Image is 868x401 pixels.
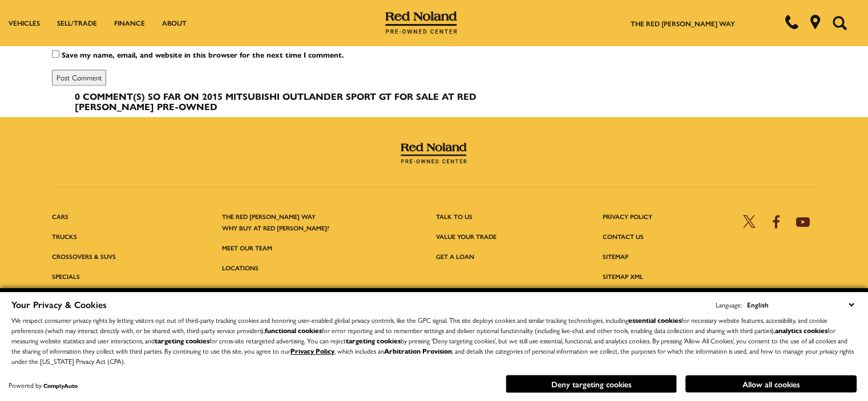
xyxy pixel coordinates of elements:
a: Red Noland Pre-Owned [385,15,457,27]
label: Save my name, email, and website in this browser for the next time I comment. [62,48,344,61]
button: Open the search field [828,1,851,45]
img: Red Noland Pre-Owned [401,143,467,164]
a: Contact Us [603,232,644,241]
h4: 0 comment(s) so far on 2015 Mitsubishi Outlander Sport GT For Sale at Red [PERSON_NAME] Pre-Owned [75,91,556,111]
a: ComplyAuto [43,382,78,390]
p: We respect consumer privacy rights by letting visitors opt out of third-party tracking cookies an... [11,315,857,366]
select: Language Select [744,298,857,311]
a: Open Twitter in a new window [738,210,761,233]
div: Language: [716,301,742,308]
a: Privacy Policy [290,346,334,356]
a: Cars [52,212,68,221]
a: Locations [222,264,259,272]
a: The Red [PERSON_NAME] Way [222,212,316,221]
a: Crossovers & SUVs [52,252,116,261]
strong: targeting cookies [346,335,401,346]
a: Sitemap XML [603,272,643,281]
a: Privacy Policy [603,212,652,221]
a: Open Youtube-play in a new window [792,210,814,233]
strong: targeting cookies [155,335,209,346]
a: Why Buy at Red [PERSON_NAME]? [222,224,329,232]
a: The Red [PERSON_NAME] Way [631,18,735,29]
strong: Arbitration Provision [384,346,452,356]
button: Allow all cookies [685,375,857,392]
a: Get A Loan [436,252,474,261]
a: Specials [52,272,80,281]
a: Trucks [52,232,77,241]
a: Value Your Trade [436,232,496,241]
a: Open Facebook in a new window [765,210,788,233]
strong: functional cookies [265,325,322,335]
div: Powered by [9,382,78,389]
input: Post Comment [52,70,106,86]
strong: essential cookies [628,315,681,325]
a: Sitemap [603,252,628,261]
img: Red Noland Pre-Owned [385,11,457,34]
span: Your Privacy & Cookies [11,298,107,311]
a: Talk to Us [436,212,473,221]
a: Meet Our Team [222,244,272,252]
button: Deny targeting cookies [506,375,677,393]
strong: analytics cookies [775,325,827,335]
